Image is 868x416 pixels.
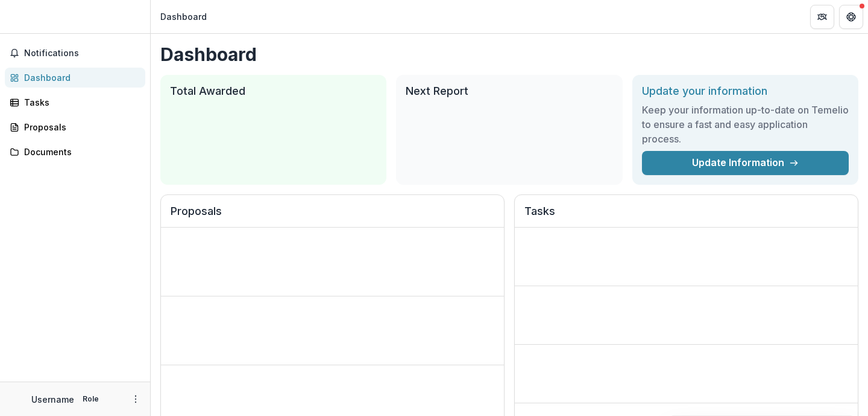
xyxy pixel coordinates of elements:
button: Notifications [5,43,145,63]
div: Proposals [24,121,136,133]
p: Role [79,394,102,405]
button: More [128,392,143,406]
h2: Proposals [171,205,494,228]
h2: Tasks [524,205,848,228]
h1: Dashboard [160,43,858,65]
a: Dashboard [5,68,145,88]
div: Dashboard [24,71,136,84]
a: Tasks [5,92,145,112]
div: Tasks [24,96,136,109]
button: Partners [810,5,834,29]
h2: Update your information [642,85,849,98]
nav: breadcrumb [156,8,212,25]
h2: Total Awarded [170,85,377,98]
button: Get Help [839,5,863,29]
h2: Next Report [406,85,612,98]
a: Update Information [642,151,849,175]
p: Username [31,393,74,406]
h3: Keep your information up-to-date on Temelio to ensure a fast and easy application process. [642,103,849,146]
div: Dashboard [160,10,207,23]
span: Notifications [24,48,140,59]
a: Proposals [5,117,145,137]
div: Documents [24,146,136,158]
a: Documents [5,142,145,162]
